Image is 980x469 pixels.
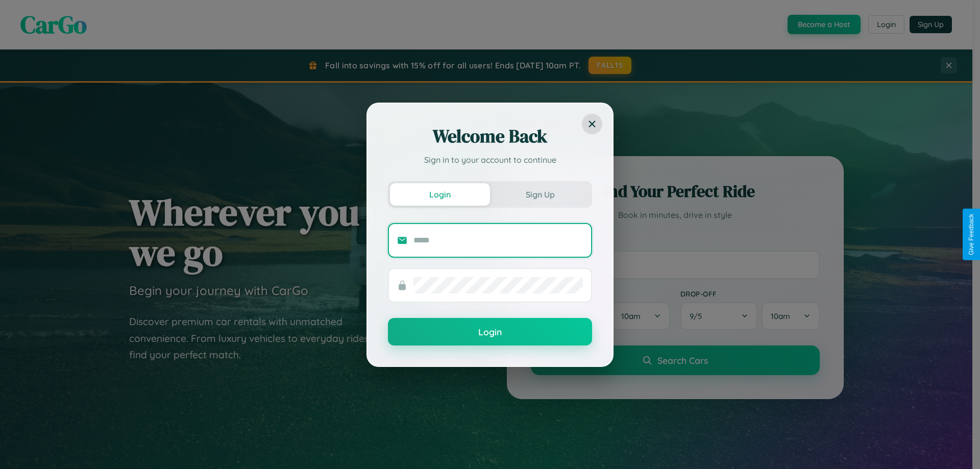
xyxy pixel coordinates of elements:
[388,124,592,149] h2: Welcome Back
[490,183,590,206] button: Sign Up
[388,154,592,166] p: Sign in to your account to continue
[390,183,490,206] button: Login
[968,214,975,255] div: Give Feedback
[388,318,592,345] button: Login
